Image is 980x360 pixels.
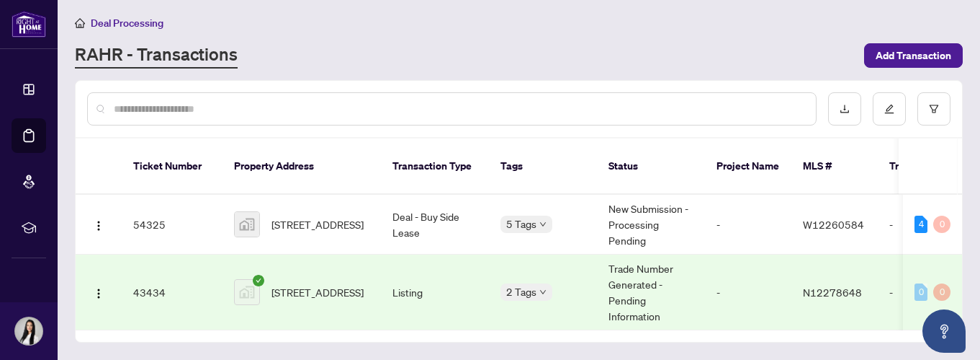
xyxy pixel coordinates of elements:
[489,139,597,195] th: Tags
[12,11,46,38] img: logo
[914,284,927,301] div: 0
[87,281,110,304] button: Logo
[122,195,222,255] td: 54325
[271,216,364,232] span: [STREET_ADDRESS]
[873,92,906,126] button: edit
[933,284,950,301] div: 0
[75,43,238,69] a: RAHR - Transactions
[597,139,705,195] th: Status
[381,139,489,195] th: Transaction Type
[506,216,536,232] span: 5 Tags
[878,255,979,330] td: -
[828,92,861,126] button: download
[878,139,979,195] th: Trade Number
[122,139,222,195] th: Ticket Number
[222,139,381,195] th: Property Address
[914,216,927,233] div: 4
[381,195,489,255] td: Deal - Buy Side Lease
[929,104,939,114] span: filter
[235,212,259,237] img: thumbnail-img
[93,220,104,232] img: Logo
[803,286,862,299] span: N12278648
[878,195,979,255] td: -
[15,317,42,345] img: Profile Icon
[506,284,536,300] span: 2 Tags
[381,255,489,330] td: Listing
[597,255,705,330] td: Trade Number Generated - Pending Information
[803,218,864,231] span: W12260584
[884,104,894,114] span: edit
[75,18,85,28] span: home
[91,17,163,30] span: Deal Processing
[271,284,364,300] span: [STREET_ADDRESS]
[235,280,259,304] img: thumbnail-img
[917,92,950,126] button: filter
[87,213,110,236] button: Logo
[705,195,791,255] td: -
[597,195,705,255] td: New Submission - Processing Pending
[840,104,850,114] span: download
[539,289,547,296] span: down
[253,275,264,286] span: check-circle
[705,139,791,195] th: Project Name
[122,255,222,330] td: 43434
[864,43,963,68] button: Add Transaction
[922,309,966,353] button: Open asap
[876,44,951,67] span: Add Transaction
[791,139,878,195] th: MLS #
[933,216,950,233] div: 0
[539,221,547,228] span: down
[705,255,791,330] td: -
[93,288,104,299] img: Logo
